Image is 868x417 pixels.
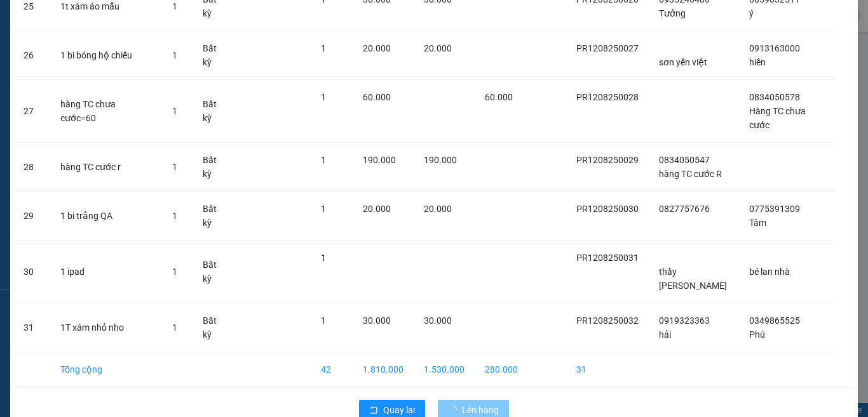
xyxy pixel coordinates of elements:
[749,315,800,326] span: 0349865525
[363,204,391,214] span: 20.000
[172,322,177,333] span: 1
[321,43,326,53] span: 1
[659,267,727,291] span: thầy [PERSON_NAME]
[13,241,50,303] td: 30
[50,192,162,241] td: 1 bi trắng QA
[566,352,649,387] td: 31
[369,406,378,416] span: rollback
[424,315,452,326] span: 30.000
[13,192,50,241] td: 29
[424,43,452,53] span: 20.000
[659,57,707,67] span: sơn yến việt
[353,352,414,387] td: 1.810.000
[193,303,231,352] td: Bất kỳ
[13,143,50,192] td: 28
[193,80,231,143] td: Bất kỳ
[50,241,162,303] td: 1 ipad
[749,267,790,277] span: bé lan nhà
[659,329,671,340] span: hải
[749,8,754,18] span: ý
[749,329,765,340] span: Phú
[659,8,686,18] span: Tưởng
[576,315,639,326] span: PR1208250032
[576,92,639,102] span: PR1208250028
[462,403,499,417] span: Lên hàng
[193,192,231,241] td: Bất kỳ
[749,92,800,102] span: 0834050578
[107,48,175,58] b: [DOMAIN_NAME]
[172,162,177,172] span: 1
[424,204,452,214] span: 20.000
[749,43,800,53] span: 0913163000
[659,315,710,326] span: 0919323363
[193,143,231,192] td: Bất kỳ
[321,253,326,263] span: 1
[383,403,415,417] span: Quay lại
[749,57,766,67] span: hiền
[475,352,528,387] td: 280.000
[363,315,391,326] span: 30.000
[50,80,162,143] td: hàng TC chưa cước=60
[16,82,72,142] b: [PERSON_NAME]
[13,303,50,352] td: 31
[363,155,396,165] span: 190.000
[448,406,462,414] span: loading
[576,155,639,165] span: PR1208250029
[50,143,162,192] td: hàng TC cước r
[78,18,126,78] b: Gửi khách hàng
[172,267,177,277] span: 1
[576,253,639,263] span: PR1208250031
[107,60,175,76] li: (c) 2017
[749,204,800,214] span: 0775391309
[321,92,326,102] span: 1
[13,31,50,80] td: 26
[749,218,766,228] span: Tâm
[311,352,353,387] td: 42
[172,211,177,221] span: 1
[172,1,177,11] span: 1
[576,43,639,53] span: PR1208250027
[172,50,177,60] span: 1
[424,155,457,165] span: 190.000
[193,241,231,303] td: Bất kỳ
[172,106,177,116] span: 1
[363,43,391,53] span: 20.000
[659,169,722,179] span: hàng TC cước R
[659,155,710,165] span: 0834050547
[485,92,513,102] span: 60.000
[50,352,162,387] td: Tổng cộng
[193,31,231,80] td: Bất kỳ
[13,80,50,143] td: 27
[659,204,710,214] span: 0827757676
[749,106,806,130] span: Hàng TC chưa cước
[414,352,475,387] td: 1.530.000
[138,16,168,46] img: logo.jpg
[576,204,639,214] span: PR1208250030
[321,315,326,326] span: 1
[50,303,162,352] td: 1T xám nhỏ nho
[321,155,326,165] span: 1
[321,204,326,214] span: 1
[50,31,162,80] td: 1 bi bóng hộ chiếu
[363,92,391,102] span: 60.000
